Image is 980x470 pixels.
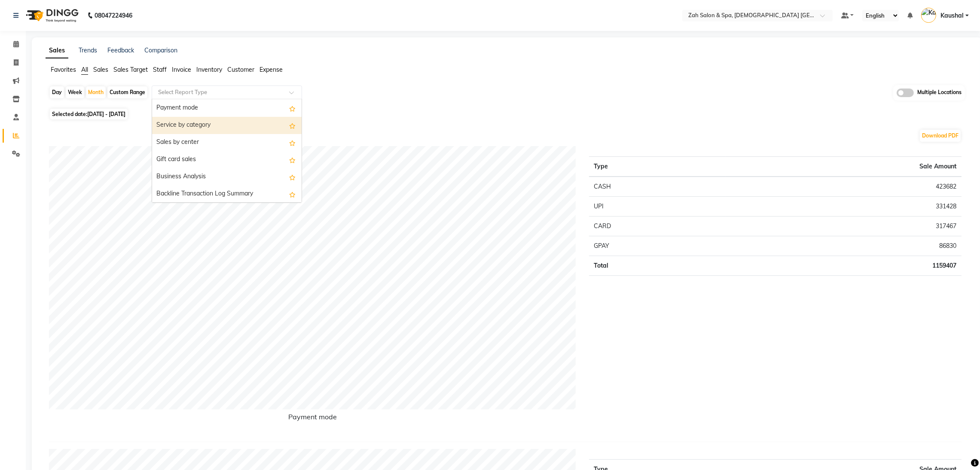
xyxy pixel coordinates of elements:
div: Week [66,86,84,98]
a: Comparison [144,46,177,54]
span: Inventory [196,66,222,73]
div: Backline Transaction Log Summary [152,186,302,203]
td: 423682 [726,177,962,197]
div: Payment mode [152,100,302,117]
td: 86830 [726,236,962,256]
div: Sales by center [152,134,302,151]
span: [DATE] - [DATE] [87,111,125,117]
div: Day [50,86,64,98]
td: 331428 [726,196,962,216]
span: Customer [227,66,254,73]
th: Sale Amount [726,156,962,177]
span: All [81,66,88,73]
div: Month [86,86,106,98]
b: 08047224946 [95,3,132,27]
div: Custom Range [107,86,147,98]
div: Service by category [152,117,302,134]
td: CASH [589,177,726,197]
ng-dropdown-panel: Options list [152,99,302,203]
img: logo [22,3,81,27]
td: GPAY [589,236,726,256]
span: Add this report to Favorites List [289,189,296,199]
th: Type [589,156,726,177]
td: 317467 [726,216,962,236]
span: Add this report to Favorites List [289,137,296,148]
span: Add this report to Favorites List [289,120,296,131]
span: Add this report to Favorites List [289,155,296,165]
span: Sales Target [113,66,148,73]
span: Staff [153,66,167,73]
span: Multiple Locations [917,89,962,97]
td: 1159407 [726,256,962,275]
span: Sales [93,66,108,73]
a: Feedback [107,46,134,54]
span: Favorites [51,66,76,73]
a: Trends [79,46,97,54]
span: Invoice [172,66,191,73]
span: Selected date: [50,109,128,119]
span: Expense [260,66,283,73]
div: Business Analysis [152,168,302,186]
div: Gift card sales [152,151,302,168]
a: Sales [46,43,68,58]
button: Download PDF [920,130,961,142]
span: Add this report to Favorites List [289,172,296,182]
h6: Payment mode [49,413,576,424]
td: CARD [589,216,726,236]
td: UPI [589,196,726,216]
span: Add this report to Favorites List [289,103,296,113]
span: Kaushal [940,11,964,20]
img: Kaushal [921,8,936,23]
td: Total [589,256,726,275]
